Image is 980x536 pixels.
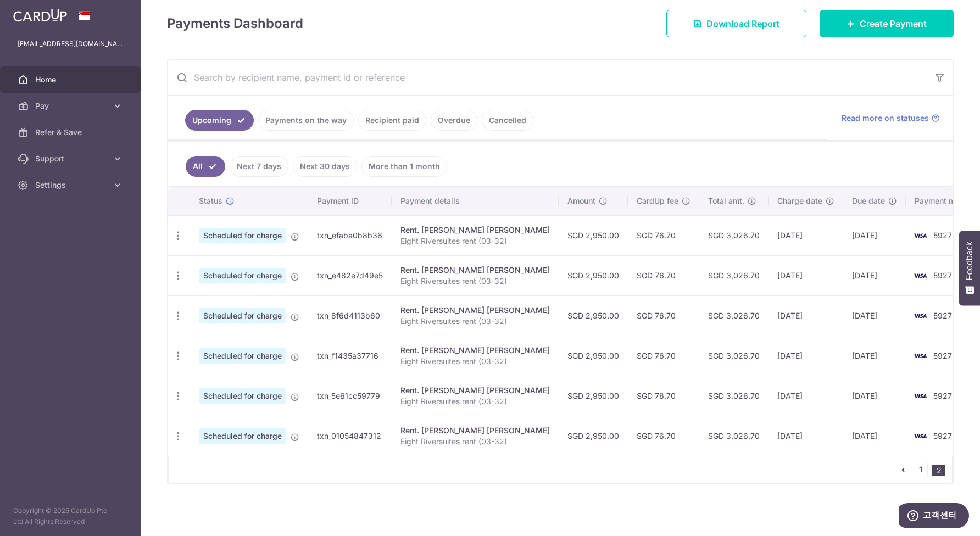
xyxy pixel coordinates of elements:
[168,60,927,95] input: Search by recipient name, payment id or reference
[35,180,108,191] span: Settings
[559,336,628,376] td: SGD 2,950.00
[820,10,954,37] a: Create Payment
[308,376,392,416] td: txn_5e61cc59779
[769,295,843,336] td: [DATE]
[843,336,906,376] td: [DATE]
[637,196,678,206] span: CardUp fee
[965,242,975,280] span: Feedback
[199,348,286,364] span: Scheduled for charge
[400,265,550,276] div: Rent. [PERSON_NAME] [PERSON_NAME]
[167,14,303,33] h4: Payments Dashboard
[909,429,931,443] img: Bank Card
[308,416,392,456] td: txn_01054847312
[199,228,286,243] span: Scheduled for charge
[909,389,931,403] img: Bank Card
[293,156,357,177] a: Next 30 days
[361,156,447,177] a: More than 1 month
[400,225,550,236] div: Rent. [PERSON_NAME] [PERSON_NAME]
[843,376,906,416] td: [DATE]
[628,376,699,416] td: SGD 76.70
[914,463,927,476] a: 1
[932,465,945,476] li: 2
[400,425,550,436] div: Rent. [PERSON_NAME] [PERSON_NAME]
[559,255,628,295] td: SGD 2,950.00
[708,196,744,206] span: Total amt.
[567,196,595,206] span: Amount
[358,110,426,131] a: Recipient paid
[628,295,699,336] td: SGD 76.70
[308,295,392,336] td: txn_8f6d4113b60
[431,110,477,131] a: Overdue
[400,316,550,327] p: Eight Riversuites rent (03-32)
[18,38,123,49] p: [EMAIL_ADDRESS][DOMAIN_NAME]
[699,376,769,416] td: SGD 3,026.70
[559,376,628,416] td: SGD 2,950.00
[400,396,550,407] p: Eight Riversuites rent (03-32)
[843,416,906,456] td: [DATE]
[777,196,822,206] span: Charge date
[933,391,952,400] span: 5927
[933,351,952,360] span: 5927
[909,229,931,242] img: Bank Card
[35,153,108,164] span: Support
[400,236,550,247] p: Eight Riversuites rent (03-32)
[843,295,906,336] td: [DATE]
[842,113,929,124] span: Read more on statuses
[769,336,843,376] td: [DATE]
[843,215,906,255] td: [DATE]
[199,308,286,323] span: Scheduled for charge
[400,356,550,367] p: Eight Riversuites rent (03-32)
[308,187,392,215] th: Payment ID
[699,295,769,336] td: SGD 3,026.70
[933,431,952,440] span: 5927
[769,416,843,456] td: [DATE]
[199,268,286,283] span: Scheduled for charge
[699,416,769,456] td: SGD 3,026.70
[769,215,843,255] td: [DATE]
[199,388,286,404] span: Scheduled for charge
[35,127,108,138] span: Refer & Save
[852,196,885,206] span: Due date
[842,113,940,124] a: Read more on statuses
[186,156,225,177] a: All
[959,231,980,305] button: Feedback - Show survey
[199,196,222,206] span: Status
[699,336,769,376] td: SGD 3,026.70
[308,336,392,376] td: txn_f1435a37716
[899,503,969,531] iframe: 자세한 정보를 찾을 수 있는 위젯을 엽니다.
[258,110,354,131] a: Payments on the way
[185,110,254,131] a: Upcoming
[909,269,931,282] img: Bank Card
[860,17,927,30] span: Create Payment
[769,376,843,416] td: [DATE]
[909,349,931,362] img: Bank Card
[230,156,288,177] a: Next 7 days
[843,255,906,295] td: [DATE]
[400,345,550,356] div: Rent. [PERSON_NAME] [PERSON_NAME]
[308,215,392,255] td: txn_efaba0b8b36
[400,385,550,396] div: Rent. [PERSON_NAME] [PERSON_NAME]
[628,416,699,456] td: SGD 76.70
[400,305,550,316] div: Rent. [PERSON_NAME] [PERSON_NAME]
[897,456,952,483] nav: pager
[699,215,769,255] td: SGD 3,026.70
[400,276,550,287] p: Eight Riversuites rent (03-32)
[628,255,699,295] td: SGD 76.70
[769,255,843,295] td: [DATE]
[699,255,769,295] td: SGD 3,026.70
[933,231,952,240] span: 5927
[628,215,699,255] td: SGD 76.70
[308,255,392,295] td: txn_e482e7d49e5
[35,74,108,85] span: Home
[933,311,952,320] span: 5927
[933,271,952,280] span: 5927
[400,436,550,447] p: Eight Riversuites rent (03-32)
[559,295,628,336] td: SGD 2,950.00
[13,9,67,22] img: CardUp
[199,428,286,444] span: Scheduled for charge
[666,10,806,37] a: Download Report
[35,101,108,111] span: Pay
[482,110,533,131] a: Cancelled
[392,187,559,215] th: Payment details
